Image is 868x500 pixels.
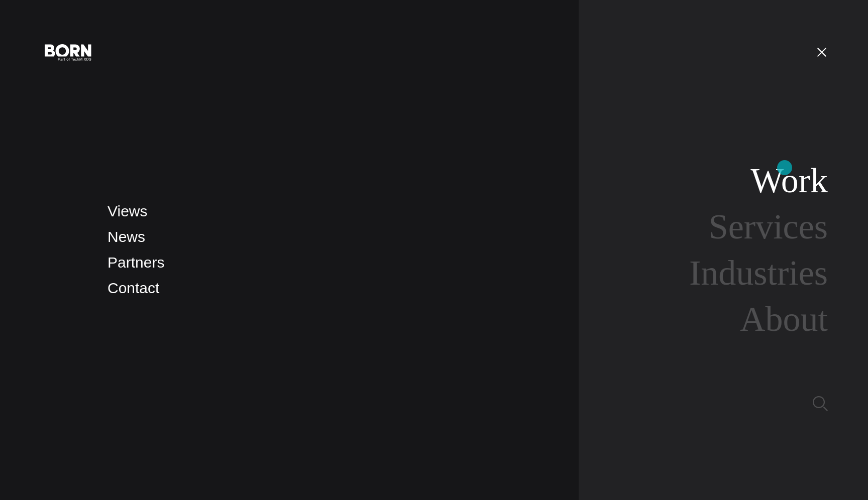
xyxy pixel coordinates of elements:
a: Views [107,203,147,219]
a: Industries [689,254,828,292]
button: Open [810,41,834,62]
a: Contact [107,280,159,296]
a: Services [709,207,828,246]
a: About [740,300,828,338]
a: News [107,228,145,245]
a: Work [750,161,828,200]
img: Search [813,396,828,411]
a: Partners [107,254,164,271]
